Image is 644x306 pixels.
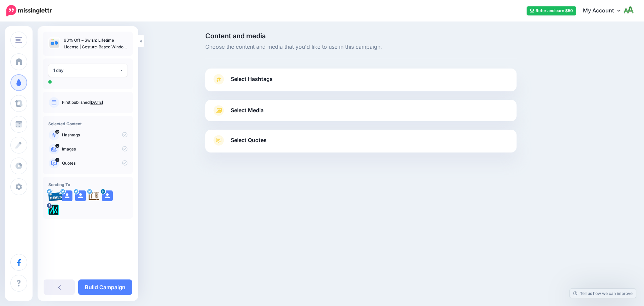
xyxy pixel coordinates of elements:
p: 63% Off – Swish: Lifetime License | Gesture‑Based Window Management with Trackpad & Mouse Support... [64,37,127,50]
h4: Sending To [48,182,127,187]
img: user_default_image.png [75,190,86,201]
span: Select Quotes [231,136,267,145]
span: Choose the content and media that you'd like to use in this campaign. [205,43,517,51]
a: Select Media [212,105,510,116]
img: menu.png [15,37,22,43]
span: Select Media [231,106,264,115]
span: 2 [55,144,59,148]
a: My Account [576,3,634,19]
img: 300371053_782866562685722_1733786435366177641_n-bsa128417.png [48,205,59,215]
p: First published [62,99,127,105]
span: Select Hashtags [231,75,273,84]
img: user_default_image.png [102,190,113,201]
span: Content and media [205,33,517,39]
img: c527c70a6dcc660f3a1fe584f667958a_thumb.jpg [48,37,60,49]
span: 10 [55,130,59,134]
a: Select Hashtags [212,74,510,91]
a: Select Quotes [212,135,510,152]
p: Hashtags [62,132,127,138]
a: Refer and earn $50 [527,6,576,15]
img: 95cf0fca748e57b5e67bba0a1d8b2b21-27699.png [48,190,63,201]
div: 1 day [53,67,119,74]
a: Tell us how we can improve [570,289,636,298]
img: user_default_image.png [62,190,72,201]
p: Images [62,146,127,152]
a: [DATE] [90,100,103,105]
img: agK0rCH6-27705.jpg [89,190,99,201]
span: 6 [55,158,59,162]
img: Missinglettr [6,5,52,16]
button: 1 day [48,64,127,77]
p: Quotes [62,160,127,166]
h4: Selected Content [48,121,127,126]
